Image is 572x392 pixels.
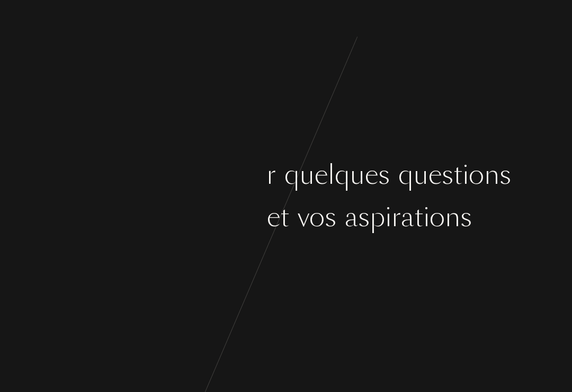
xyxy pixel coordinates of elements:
[385,198,391,237] div: i
[453,155,462,195] div: t
[484,155,499,195] div: n
[208,198,223,237] div: o
[247,198,258,237] div: s
[460,198,472,237] div: s
[267,198,280,237] div: e
[122,155,146,195] div: m
[335,155,350,195] div: q
[157,198,172,237] div: o
[462,155,469,195] div: i
[370,198,385,237] div: p
[172,198,184,237] div: s
[423,198,430,237] div: i
[284,155,300,195] div: q
[253,155,266,195] div: a
[414,155,428,195] div: u
[145,198,157,237] div: v
[300,155,315,195] div: u
[159,155,174,195] div: n
[127,198,137,237] div: r
[174,155,187,195] div: ç
[112,198,127,237] div: u
[298,198,309,237] div: v
[378,155,390,195] div: s
[398,155,414,195] div: q
[202,155,218,195] div: n
[218,155,229,195] div: s
[280,198,289,237] div: t
[315,155,328,195] div: e
[328,155,335,195] div: l
[350,155,365,195] div: u
[266,155,276,195] div: r
[445,198,460,237] div: n
[309,198,325,237] div: o
[61,155,83,195] div: C
[238,198,247,237] div: t
[101,198,112,237] div: s
[430,198,445,237] div: o
[345,198,358,237] div: a
[391,198,401,237] div: r
[83,155,98,195] div: o
[238,155,253,195] div: p
[98,155,122,195] div: m
[469,155,484,195] div: o
[325,198,336,237] div: s
[358,198,370,237] div: s
[414,198,423,237] div: t
[428,155,442,195] div: e
[401,198,414,237] div: a
[499,155,511,195] div: s
[187,155,202,195] div: o
[442,155,453,195] div: s
[146,155,159,195] div: e
[365,155,378,195] div: e
[223,198,238,237] div: û
[192,198,208,237] div: g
